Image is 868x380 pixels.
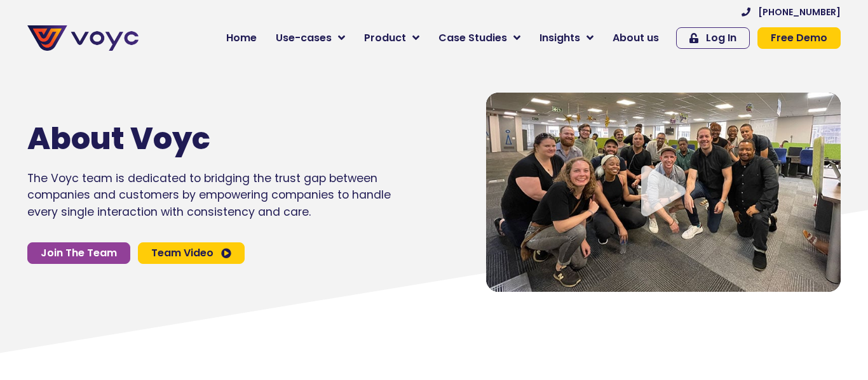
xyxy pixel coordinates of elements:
span: Home [226,30,257,46]
span: Team Video [151,248,214,258]
span: Product [364,30,406,46]
span: [PHONE_NUMBER] [758,8,841,16]
a: Use-cases [266,25,355,51]
a: Product [355,25,429,51]
h1: About Voyc [27,121,353,157]
span: Free Demo [771,33,827,43]
a: Insights [530,25,603,51]
span: Insights [539,30,580,46]
a: Join The Team [27,242,130,264]
span: About us [613,30,659,46]
img: voyc-full-logo [27,25,139,51]
a: Home [217,25,266,51]
div: Video play button [638,166,689,218]
a: Log In [676,27,750,49]
span: Case Studies [438,30,507,46]
span: Join The Team [41,248,117,258]
a: About us [603,25,668,51]
a: Free Demo [757,27,841,49]
a: Case Studies [429,25,530,51]
span: Use-cases [276,30,332,46]
a: [PHONE_NUMBER] [742,8,841,16]
a: Team Video [138,242,245,264]
span: Log In [706,33,736,43]
p: The Voyc team is dedicated to bridging the trust gap between companies and customers by empowerin... [27,170,391,220]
